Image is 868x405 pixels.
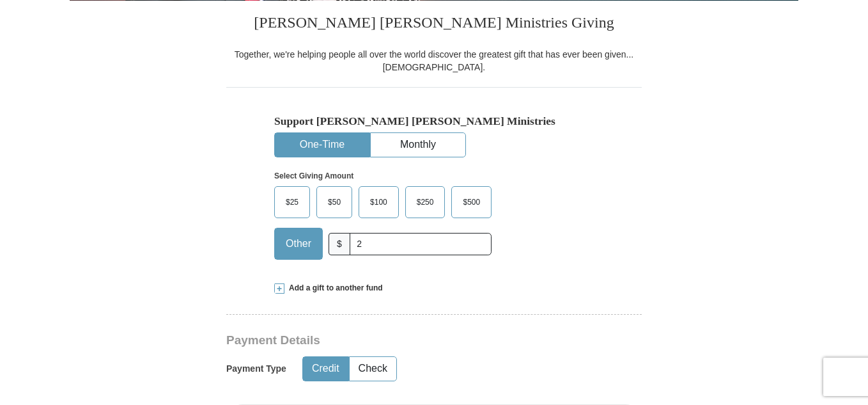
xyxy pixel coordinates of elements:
span: $50 [322,193,347,212]
span: Add a gift to another fund [284,283,383,294]
span: $100 [364,193,394,212]
h5: Payment Type [226,363,286,374]
span: Other [279,234,318,253]
button: Monthly [371,133,465,157]
span: $25 [279,193,305,212]
button: Credit [303,357,348,381]
h3: [PERSON_NAME] [PERSON_NAME] Ministries Giving [226,1,642,48]
h3: Payment Details [226,333,552,348]
input: Other Amount [350,233,492,255]
div: Together, we're helping people all over the world discover the greatest gift that has ever been g... [226,48,642,74]
button: One-Time [275,133,369,157]
span: $ [329,233,350,255]
h5: Support [PERSON_NAME] [PERSON_NAME] Ministries [274,115,594,128]
span: $500 [456,193,486,212]
strong: Select Giving Amount [274,171,353,180]
button: Check [350,357,396,381]
span: $250 [410,193,440,212]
